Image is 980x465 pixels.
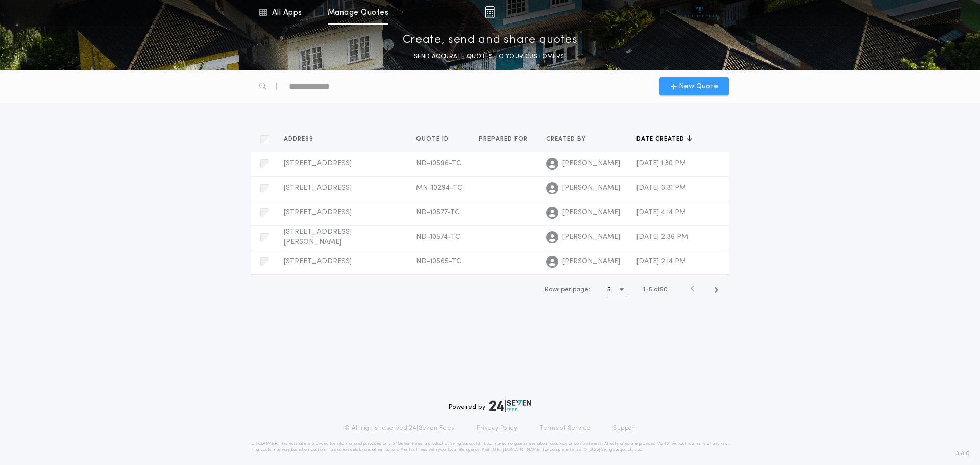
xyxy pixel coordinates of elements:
p: SEND ACCURATE QUOTES TO YOUR CUSTOMERS. [414,52,566,62]
span: [DATE] 3:31 PM [636,184,686,192]
span: ND-10596-TC [416,160,461,167]
a: Privacy Policy [477,424,518,432]
span: [PERSON_NAME] [562,232,620,242]
p: DISCLAIMER: This estimate is provided for informational purposes only. 24|Seven Fees, a product o... [251,440,729,453]
span: 5 [649,287,652,293]
span: Date created [636,135,687,143]
h1: 5 [607,285,611,295]
span: Address [284,135,315,143]
button: Quote ID [416,134,456,144]
span: [STREET_ADDRESS] [284,184,352,192]
p: © All rights reserved. 24|Seven Fees [344,424,454,432]
img: vs-icon [681,7,719,17]
span: MN-10294-TC [416,184,462,192]
button: Created by [546,134,594,144]
button: Date created [636,134,692,144]
span: [STREET_ADDRESS][PERSON_NAME] [284,228,352,246]
span: [DATE] 4:14 PM [636,209,686,216]
span: [STREET_ADDRESS] [284,258,352,265]
div: Powered by [449,400,531,412]
span: [STREET_ADDRESS] [284,209,352,216]
span: Rows per page: [545,287,590,293]
a: Terms of Service [540,424,591,432]
span: 1 [643,287,645,293]
p: Create, send and share quotes [403,32,578,48]
span: [PERSON_NAME] [562,159,620,169]
button: 5 [607,282,627,298]
span: ND-10577-TC [416,209,460,216]
span: Prepared for [479,135,530,143]
span: ND-10565-TC [416,258,461,265]
span: of 50 [654,285,668,295]
button: New Quote [659,77,729,95]
button: Address [284,134,321,144]
span: Created by [546,135,588,143]
span: Quote ID [416,135,451,143]
span: [PERSON_NAME] [562,183,620,193]
img: logo [489,400,531,412]
span: [DATE] 2:36 PM [636,233,688,241]
span: [DATE] 2:14 PM [636,258,686,265]
span: ND-10574-TC [416,233,460,241]
span: [STREET_ADDRESS] [284,160,352,167]
span: [DATE] 1:30 PM [636,160,686,167]
img: img [485,6,495,18]
span: New Quote [679,81,718,92]
a: [URL][DOMAIN_NAME] [491,448,542,452]
span: 3.8.0 [956,449,970,458]
span: [PERSON_NAME] [562,257,620,267]
span: [PERSON_NAME] [562,208,620,218]
a: Support [613,424,636,432]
